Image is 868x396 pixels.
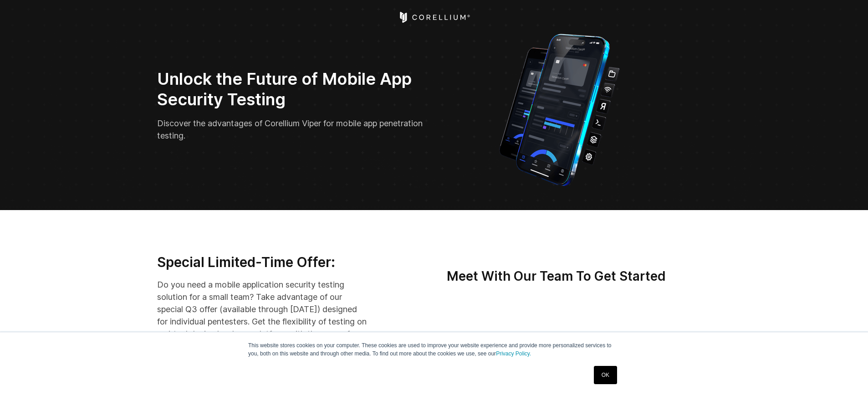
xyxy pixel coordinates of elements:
strong: Meet With Our Team To Get Started [447,268,666,284]
img: Corellium_VIPER_Hero_1_1x [491,29,628,188]
a: OK [594,366,617,384]
a: Corellium Home [398,12,470,23]
a: Privacy Policy. [496,350,531,357]
span: Discover the advantages of Corellium Viper for mobile app penetration testing. [157,118,423,140]
h3: Special Limited-Time Offer: [157,254,369,271]
h2: Unlock the Future of Mobile App Security Testing [157,69,428,110]
p: This website stores cookies on your computer. These cookies are used to improve your website expe... [248,341,620,358]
